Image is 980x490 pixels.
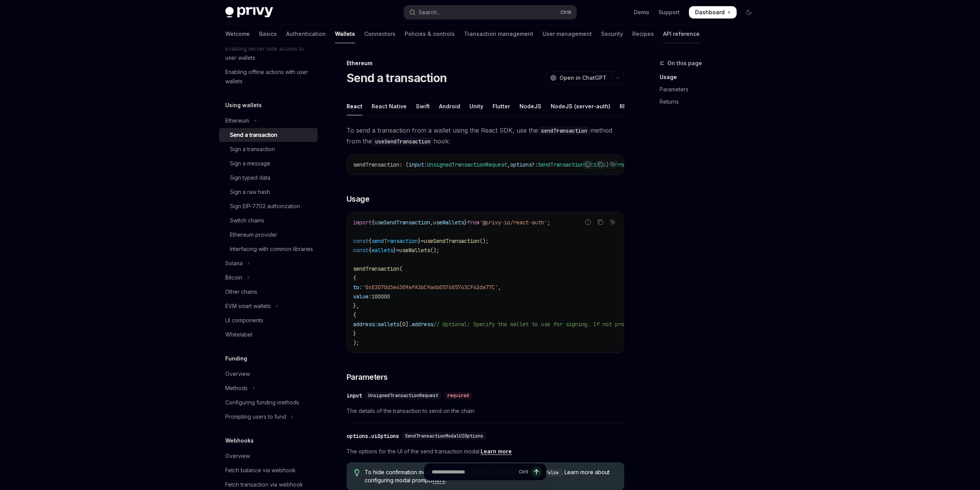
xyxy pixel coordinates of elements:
a: Demo [634,8,649,16]
span: 0 [402,321,405,328]
span: Usage [347,194,370,204]
div: EVM smart wallets [225,301,271,311]
code: useSendTransaction [372,137,434,146]
div: NodeJS [519,97,541,115]
span: ( [399,265,402,272]
span: ]. [405,321,412,328]
span: = [421,237,424,244]
div: UI components [225,316,263,325]
a: Send a transaction [219,128,318,142]
span: , [498,284,501,291]
span: Open in ChatGPT [560,74,606,82]
a: Parameters [660,83,761,96]
span: { [353,312,356,318]
button: Toggle Methods section [219,381,318,395]
button: Report incorrect code [583,159,593,169]
span: } [464,219,467,226]
span: input [409,161,424,168]
span: Ctrl K [560,9,572,15]
span: 100000 [372,293,390,300]
span: { [372,219,375,226]
span: SendTransactionOptions [538,161,606,168]
span: The options for the UI of the send transaction modal. . [347,447,624,456]
span: UnsignedTransactionRequest [368,392,438,399]
a: Interfacing with common libraries [219,242,318,256]
div: Other chains [225,287,257,296]
span: useWallets [433,219,464,226]
div: Flutter [493,97,510,115]
span: : [424,161,427,168]
span: { [369,237,372,244]
div: React [347,97,362,115]
span: const [353,247,369,254]
span: to: [353,284,362,291]
a: Returns [660,96,761,108]
button: Toggle Bitcoin section [219,271,318,285]
a: Whitelabel [219,328,318,342]
button: Copy the contents from the code block [595,217,605,227]
a: Learn more [481,448,512,455]
a: Dashboard [689,6,737,19]
span: , [430,219,433,226]
span: sendTransaction [372,237,418,244]
div: Whitelabel [225,330,252,339]
span: : ( [399,161,409,168]
div: Android [439,97,460,115]
a: Sign a message [219,157,318,170]
span: Dashboard [695,8,725,16]
span: On this page [667,59,702,68]
a: Security [601,25,623,43]
div: Enabling offline actions with user wallets [225,67,313,86]
div: Solana [225,259,243,268]
div: Sign EIP-7702 authorization [230,202,300,211]
div: Sign a message [230,159,270,168]
div: Switch chains [230,216,264,225]
button: Toggle Solana section [219,256,318,270]
div: React Native [372,97,407,115]
button: Ask AI [608,217,618,227]
a: Configuring funding methods [219,396,318,409]
div: Ethereum [347,59,624,67]
a: UI components [219,313,318,327]
span: (); [479,237,489,244]
div: Configuring funding methods [225,398,299,407]
div: Search... [419,8,440,17]
div: input [347,392,362,399]
a: Sign a raw hash [219,185,318,199]
span: SendTransactionModalUIOptions [405,433,483,439]
div: Overview [225,369,250,379]
span: { [353,274,356,281]
span: UnsignedTransactionRequest [427,161,507,168]
div: Send a transaction [230,130,277,140]
span: import [353,219,372,226]
span: ?: [532,161,538,168]
a: Other chains [219,285,318,299]
span: { [369,247,372,254]
button: Open search [404,5,576,19]
a: Wallets [335,25,355,43]
div: required [444,392,472,399]
span: sendTransaction [353,265,399,272]
a: Sign a transaction [219,142,318,156]
span: from [467,219,479,226]
div: Fetch transaction via webhook [225,480,303,489]
a: Authentication [286,25,326,43]
button: Ask AI [608,159,618,169]
code: sendTransaction [538,126,590,135]
div: Prompting users to fund [225,412,286,421]
span: useWallets [399,247,430,254]
span: Parameters [347,372,388,382]
div: Sign a raw hash [230,187,270,197]
span: } [393,247,396,254]
button: Toggle Ethereum section [219,114,318,128]
input: Ask a question... [432,463,516,480]
span: '0xE3070d3e4309afA3bC9a6b057685743CF42da77C' [362,284,498,291]
span: , [507,161,510,168]
span: address: [353,321,378,328]
div: options.uiOptions [347,432,399,440]
a: Support [658,8,680,16]
span: (); [430,247,439,254]
a: Sign EIP-7702 authorization [219,199,318,213]
span: '@privy-io/react-auth' [479,219,547,226]
a: Overview [219,449,318,463]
